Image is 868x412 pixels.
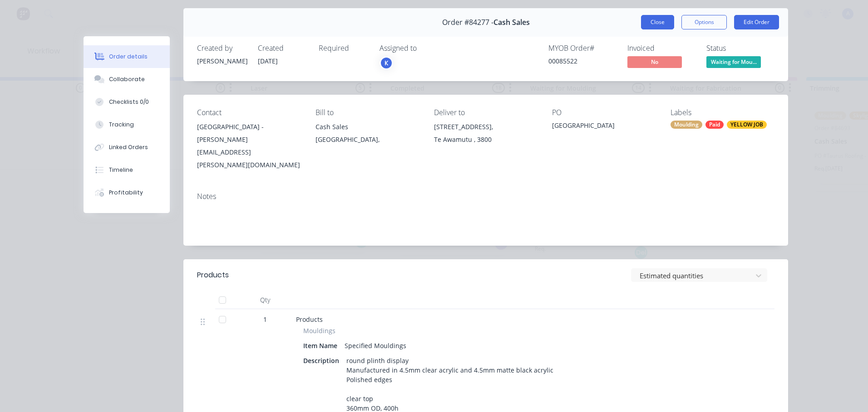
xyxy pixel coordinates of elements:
div: [GEOGRAPHIC_DATA] - [PERSON_NAME][EMAIL_ADDRESS][PERSON_NAME][DOMAIN_NAME] [197,121,301,171]
div: Created [258,44,308,53]
div: Products [197,270,229,281]
div: Paid [705,121,724,129]
button: K [380,56,393,70]
div: PO [552,108,656,117]
button: Waiting for Mou... [706,56,761,70]
div: Required [319,44,369,53]
div: [STREET_ADDRESS],Te Awamutu , 3800 [434,121,538,150]
button: Timeline [84,159,170,181]
span: Mouldings [303,326,335,335]
div: Contact [197,108,301,117]
div: Moulding [671,121,702,129]
div: [GEOGRAPHIC_DATA] [552,121,656,133]
button: Close [641,15,674,29]
button: Options [681,15,727,29]
div: Labels [671,108,774,117]
span: Order #84277 - [442,18,493,27]
button: Edit Order [734,15,779,29]
div: Specified Mouldings [341,339,410,352]
div: Profitability [109,189,143,197]
div: Created by [197,44,247,53]
span: Cash Sales [493,18,530,27]
div: Checklists 0/0 [109,98,149,106]
div: Cash Sales[GEOGRAPHIC_DATA], [316,121,419,150]
button: Tracking [84,113,170,136]
span: [DATE] [258,57,278,65]
span: Products [296,315,323,324]
div: Tracking [109,121,134,129]
div: [GEOGRAPHIC_DATA], [316,133,419,146]
div: Item Name [303,339,341,352]
div: Order details [109,53,148,61]
div: MYOB Order # [548,44,616,53]
div: Linked Orders [109,143,148,151]
span: 1 [263,315,267,324]
div: [STREET_ADDRESS], [434,121,538,133]
button: Checklists 0/0 [84,91,170,113]
button: Collaborate [84,68,170,91]
div: Cash Sales [316,121,419,133]
div: Bill to [316,108,419,117]
div: Status [706,44,774,53]
button: Profitability [84,181,170,204]
div: Qty [238,291,292,309]
div: Deliver to [434,108,538,117]
button: Linked Orders [84,136,170,159]
div: YELLOW JOB [727,121,767,129]
div: Notes [197,192,774,201]
div: [EMAIL_ADDRESS][PERSON_NAME][DOMAIN_NAME] [197,146,301,171]
span: No [627,56,682,68]
div: 00085522 [548,56,616,66]
button: Order details [84,45,170,68]
div: Invoiced [627,44,695,53]
div: Te Awamutu , 3800 [434,133,538,146]
div: Description [303,354,343,367]
div: [PERSON_NAME] [197,56,247,66]
span: Waiting for Mou... [706,56,761,68]
div: Assigned to [380,44,470,53]
div: Timeline [109,166,133,174]
div: Collaborate [109,75,145,83]
div: [GEOGRAPHIC_DATA] - [PERSON_NAME] [197,121,301,146]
